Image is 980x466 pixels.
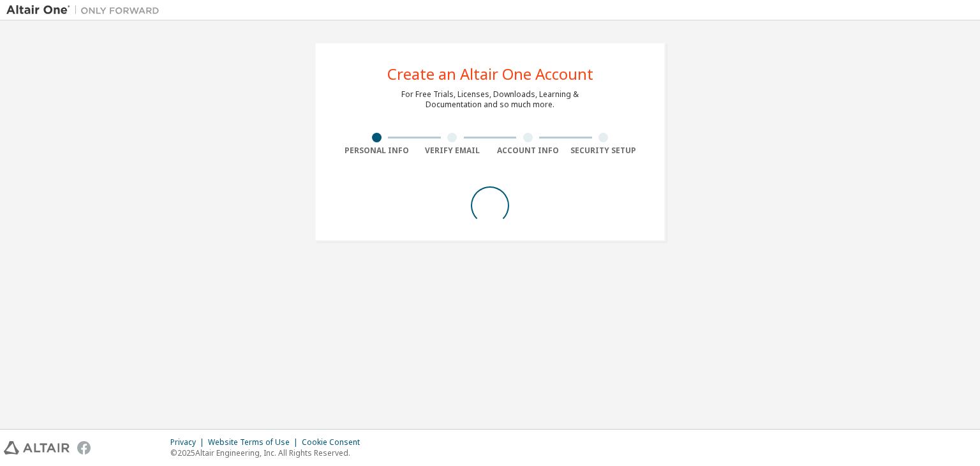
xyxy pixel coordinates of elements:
[415,146,491,156] div: Verify Email
[4,441,70,455] img: altair_logo.svg
[302,437,367,447] div: Cookie Consent
[401,89,579,110] div: For Free Trials, Licenses, Downloads, Learning & Documentation and so much more.
[490,146,566,156] div: Account Info
[208,437,302,447] div: Website Terms of Use
[387,66,593,82] div: Create an Altair One Account
[566,146,642,156] div: Security Setup
[6,4,166,17] img: Altair One
[77,441,91,455] img: facebook.svg
[339,146,415,156] div: Personal Info
[170,447,367,458] p: © 2025 Altair Engineering, Inc. All Rights Reserved.
[170,437,208,447] div: Privacy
